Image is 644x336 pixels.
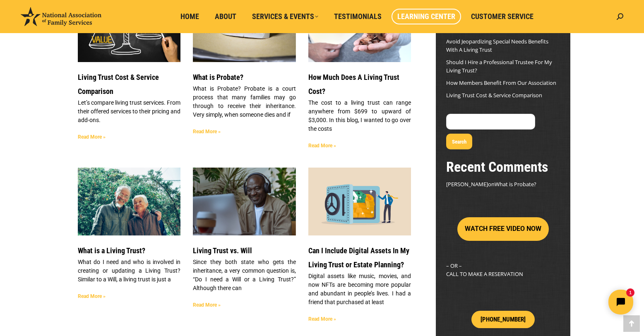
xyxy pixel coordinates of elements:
footer: on [446,180,560,188]
a: How Members Benefit From Our Association [446,79,556,86]
a: Living Trust Cost & Service Comparison [446,91,542,99]
a: Avoid Jeopardizing Special Needs Benefits With A Living Trust [446,38,548,53]
a: What is Probate? [193,73,243,82]
span: Services & Events [252,12,318,21]
span: Learning Center [397,12,455,21]
a: Read more about Living Trust vs. Will [193,302,221,308]
a: Read more about Living Trust Cost & Service Comparison [78,134,106,140]
a: How Much Does A Living Trust Cost? [308,73,399,96]
p: The cost to a living trust can range anywhere from $699 to upward of $3,000. In this blog, I want... [308,98,411,133]
p: Digital assets like music, movies, and now NFTs are becoming more popular and abundant in people’... [308,272,411,307]
a: Can I Include Digital Assets In My Living Trust or Estate Planning? [308,246,409,269]
img: National Association of Family Services [21,7,101,26]
a: Read more about What is Probate? [193,129,221,134]
img: Secure Your DIgital Assets [308,167,411,236]
a: Testimonials [328,9,387,24]
a: Should I Hire a Professional Trustee For My Living Trust? [446,58,552,74]
a: What is Probate? [495,180,536,188]
p: What is Probate? Probate is a court process that many families may go through to receive their in... [193,84,296,119]
a: Header Image Happy Family. WHAT IS A LIVING TRUST? [78,168,180,235]
a: Home [175,9,205,24]
span: Home [180,12,199,21]
span: Customer Service [471,12,533,21]
a: Living Trust vs. Will [193,246,252,255]
a: About [209,9,242,24]
a: Living Trust Cost & Service Comparison [78,73,159,96]
a: Secure Your DIgital Assets [308,168,411,235]
p: Let’s compare living trust services. From their offered services to their pricing and add-ons. [78,98,180,125]
a: What is a Living Trust? [78,246,145,255]
button: WATCH FREE VIDEO NOW [457,217,549,241]
a: Read more about Can I Include Digital Assets In My Living Trust or Estate Planning? [308,316,336,322]
button: Search [446,134,472,149]
span: Testimonials [334,12,382,21]
img: LIVING TRUST VS. WILL [192,167,296,236]
a: [PHONE_NUMBER] [471,311,535,328]
a: Read more about What is a Living Trust? [78,293,106,299]
span: About [215,12,236,21]
p: Since they both state who gets the inheritance, a very common question is, “Do I need a Will or a... [193,258,296,293]
iframe: Tidio Chat [498,283,640,322]
img: Header Image Happy Family. WHAT IS A LIVING TRUST? [77,167,181,236]
h2: Recent Comments [446,158,560,176]
a: WATCH FREE VIDEO NOW [457,225,549,233]
a: LIVING TRUST VS. WILL [193,168,296,235]
a: Customer Service [465,9,539,24]
span: [PERSON_NAME] [446,180,488,188]
p: What do I need and who is involved in creating or updating a Living Trust? Similar to a Will, a l... [78,258,180,284]
a: Read more about How Much Does A Living Trust Cost? [308,143,336,149]
p: – OR – CALL TO MAKE A RESERVATION [446,262,560,278]
a: Learning Center [392,9,461,24]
